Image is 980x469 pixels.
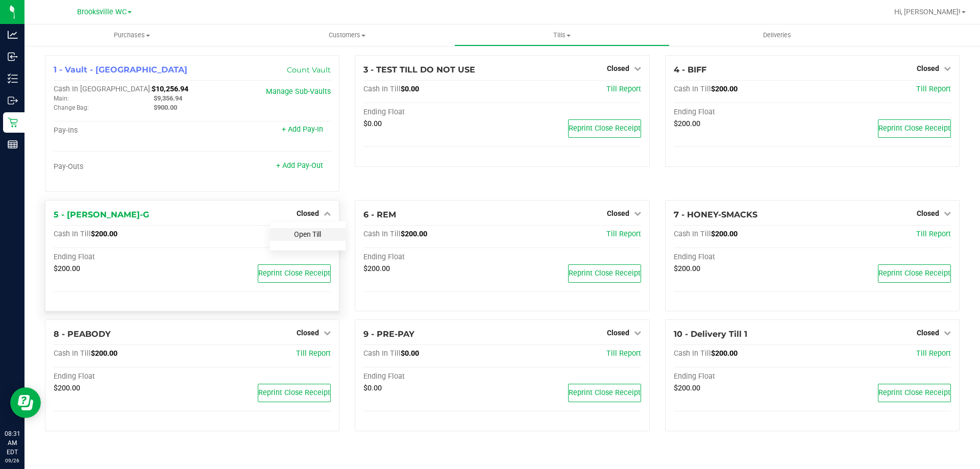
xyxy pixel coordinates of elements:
[54,85,152,93] span: Cash In [GEOGRAPHIC_DATA]:
[282,125,323,134] a: + Add Pay-In
[363,384,382,392] span: $0.00
[91,349,117,358] span: $200.00
[878,264,951,283] button: Reprint Close Receipt
[674,264,700,273] span: $200.00
[239,24,454,46] a: Customers
[607,64,629,72] span: Closed
[363,349,401,358] span: Cash In Till
[154,104,177,111] span: $900.00
[363,253,502,262] div: Ending Float
[674,329,747,339] span: 10 - Delivery Till 1
[363,329,414,339] span: 9 - PRE-PAY
[258,269,330,278] span: Reprint Close Receipt
[287,65,331,75] a: Count Vault
[363,65,475,75] span: 3 - TEST TILL DO NOT USE
[10,387,41,418] iframe: Resource center
[363,119,382,128] span: $0.00
[24,31,239,40] span: Purchases
[258,384,331,402] button: Reprint Close Receipt
[258,264,331,283] button: Reprint Close Receipt
[363,264,390,273] span: $200.00
[674,230,711,238] span: Cash In Till
[670,24,885,46] a: Deliveries
[606,85,641,93] a: Till Report
[878,269,950,278] span: Reprint Close Receipt
[258,388,330,397] span: Reprint Close Receipt
[674,349,711,358] span: Cash In Till
[674,372,813,381] div: Ending Float
[363,85,401,93] span: Cash In Till
[749,31,805,40] span: Deliveries
[297,209,319,217] span: Closed
[54,65,187,75] span: 1 - Vault - [GEOGRAPHIC_DATA]
[54,126,192,135] div: Pay-Ins
[8,95,18,106] inline-svg: Outbound
[54,349,91,358] span: Cash In Till
[674,108,813,117] div: Ending Float
[54,253,192,262] div: Ending Float
[674,119,700,128] span: $200.00
[54,162,192,171] div: Pay-Outs
[54,95,69,102] span: Main:
[568,264,641,283] button: Reprint Close Receipt
[568,384,641,402] button: Reprint Close Receipt
[878,119,951,138] button: Reprint Close Receipt
[5,429,20,457] p: 08:31 AM EDT
[894,8,961,16] span: Hi, [PERSON_NAME]!
[5,457,20,464] p: 09/26
[8,139,18,150] inline-svg: Reports
[8,73,18,84] inline-svg: Inventory
[54,372,192,381] div: Ending Float
[917,329,939,337] span: Closed
[24,24,239,46] a: Purchases
[711,85,738,93] span: $200.00
[917,209,939,217] span: Closed
[294,230,321,238] a: Open Till
[363,372,502,381] div: Ending Float
[878,388,950,397] span: Reprint Close Receipt
[54,329,111,339] span: 8 - PEABODY
[916,85,951,93] a: Till Report
[363,210,396,219] span: 6 - REM
[77,8,127,16] span: Brooksville WC
[711,349,738,358] span: $200.00
[674,85,711,93] span: Cash In Till
[8,30,18,40] inline-svg: Analytics
[154,94,182,102] span: $9,356.94
[8,117,18,128] inline-svg: Retail
[917,64,939,72] span: Closed
[878,384,951,402] button: Reprint Close Receipt
[266,87,331,96] a: Manage Sub-Vaults
[711,230,738,238] span: $200.00
[296,349,331,358] a: Till Report
[569,269,641,278] span: Reprint Close Receipt
[455,31,669,40] span: Tills
[363,108,502,117] div: Ending Float
[607,209,629,217] span: Closed
[674,210,757,219] span: 7 - HONEY-SMACKS
[401,349,419,358] span: $0.00
[569,388,641,397] span: Reprint Close Receipt
[363,230,401,238] span: Cash In Till
[878,124,950,133] span: Reprint Close Receipt
[54,230,91,238] span: Cash In Till
[401,85,419,93] span: $0.00
[916,230,951,238] a: Till Report
[569,124,641,133] span: Reprint Close Receipt
[568,119,641,138] button: Reprint Close Receipt
[54,264,80,273] span: $200.00
[607,329,629,337] span: Closed
[606,349,641,358] a: Till Report
[54,104,89,111] span: Change Bag:
[54,384,80,392] span: $200.00
[674,384,700,392] span: $200.00
[8,52,18,62] inline-svg: Inbound
[401,230,427,238] span: $200.00
[240,31,454,40] span: Customers
[297,329,319,337] span: Closed
[916,349,951,358] span: Till Report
